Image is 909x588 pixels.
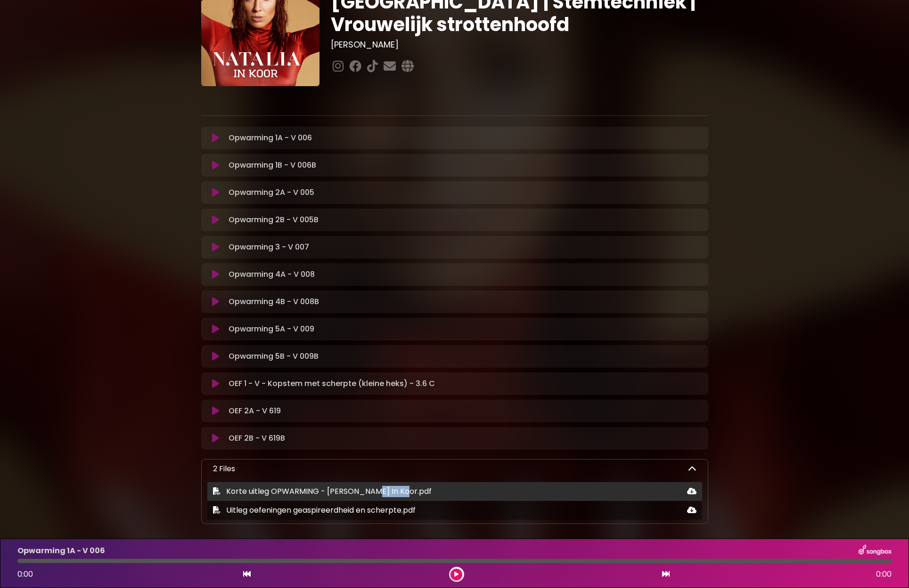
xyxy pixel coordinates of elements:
p: Opwarming 5A - V 009 [229,323,314,335]
span: Korte uitleg OPWARMING - [PERSON_NAME] In Koor.pdf [226,486,432,497]
h3: [PERSON_NAME] [331,40,708,50]
img: songbox-logo-white.png [859,545,892,557]
p: 2 Files [213,463,235,475]
p: Opwarming 2B - V 005B [229,214,319,226]
p: Opwarming 1B - V 006B [229,160,316,171]
p: Opwarming 5B - V 009B [229,351,319,362]
p: OEF 2A - V 619 [229,405,281,417]
p: Opwarming 1A - V 006 [17,545,105,556]
p: Opwarming 4B - V 008B [229,296,319,307]
p: OEF 2B - V 619B [229,433,285,444]
p: Opwarming 1A - V 006 [229,132,312,144]
p: Opwarming 3 - V 007 [229,242,309,253]
p: Opwarming 2A - V 005 [229,187,314,198]
span: Uitleg oefeningen geaspireerdheid en scherpte.pdf [226,505,416,516]
p: OEF 1 - V - Kopstem met scherpte (kleine heks) - 3.6 C [229,378,435,389]
p: Opwarming 4A - V 008 [229,269,315,280]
